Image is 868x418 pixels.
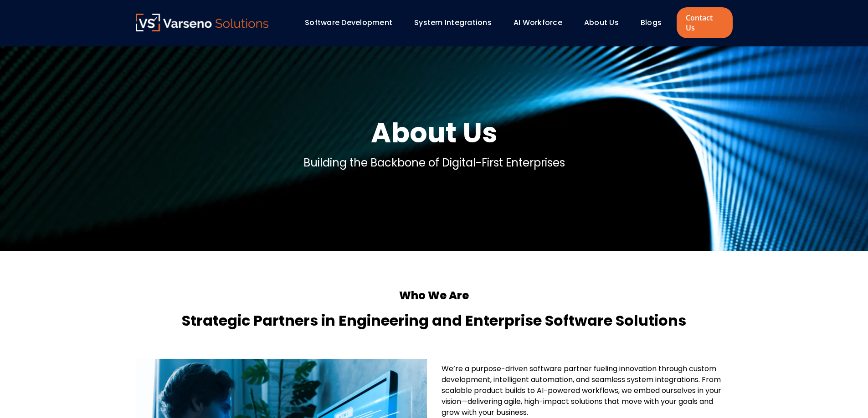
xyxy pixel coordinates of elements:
[136,287,733,304] h5: Who We Are
[514,17,562,28] a: AI Workforce
[442,363,721,418] span: We’re a purpose-driven software partner fueling innovation through custom development, intelligen...
[305,17,392,28] a: Software Development
[136,310,733,332] h4: Strategic Partners in Engineering and Enterprise Software Solutions
[636,15,674,30] div: Blogs
[584,17,619,28] a: About Us
[371,115,498,151] h1: About Us
[410,15,504,30] div: System Integrations
[580,15,632,30] div: About Us
[303,155,565,171] p: Building the Backbone of Digital-First Enterprises
[136,14,269,32] a: Varseno Solutions – Product Engineering & IT Services
[677,7,732,38] a: Contact Us
[414,17,492,28] a: System Integrations
[509,15,575,30] div: AI Workforce
[300,15,405,30] div: Software Development
[136,14,269,31] img: Varseno Solutions – Product Engineering & IT Services
[641,17,662,28] a: Blogs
